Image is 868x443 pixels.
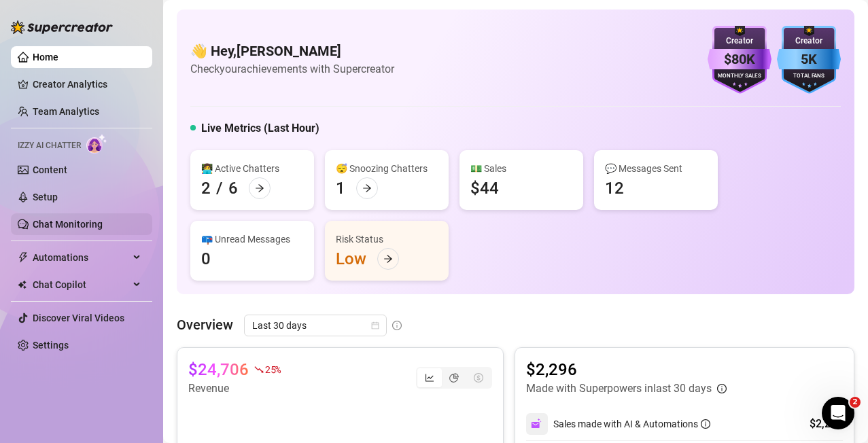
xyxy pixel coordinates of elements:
[336,177,345,199] div: 1
[33,106,99,117] a: Team Analytics
[531,418,543,430] img: svg%3e
[33,192,58,202] a: Setup
[470,161,572,176] div: 💵 Sales
[201,248,211,270] div: 0
[605,161,707,176] div: 💬 Messages Sent
[810,416,843,432] div: $2,296
[822,397,854,429] iframe: Intercom live chat
[777,49,841,70] div: 5K
[255,183,264,193] span: arrow-right
[33,73,141,95] a: Creator Analytics
[18,252,29,263] span: thunderbolt
[701,419,710,429] span: info-circle
[188,380,281,397] article: Revenue
[33,247,129,268] span: Automations
[526,359,727,380] article: $2,296
[33,52,58,63] a: Home
[717,384,727,393] span: info-circle
[708,26,771,94] img: purple-badge-B9DA21FR.svg
[708,35,771,48] div: Creator
[33,313,124,323] a: Discover Viral Videos
[201,161,303,176] div: 👩‍💻 Active Chatters
[33,274,129,296] span: Chat Copilot
[708,49,771,70] div: $80K
[553,417,710,431] div: Sales made with AI & Automations
[33,164,67,175] a: Content
[18,139,81,152] span: Izzy AI Chatter
[470,177,499,199] div: $44
[777,26,841,94] img: blue-badge-DgoSNQY1.svg
[474,373,483,383] span: dollar-circle
[254,365,264,374] span: fall
[11,20,113,34] img: logo-BBDzfeDw.svg
[177,315,233,335] article: Overview
[201,120,319,137] h5: Live Metrics (Last Hour)
[362,183,372,193] span: arrow-right
[190,60,394,77] article: Check your achievements with Supercreator
[371,321,379,330] span: calendar
[336,232,438,247] div: Risk Status
[33,340,69,351] a: Settings
[449,373,459,383] span: pie-chart
[336,161,438,176] div: 😴 Snoozing Chatters
[265,363,281,376] span: 25 %
[201,177,211,199] div: 2
[228,177,238,199] div: 6
[605,177,624,199] div: 12
[188,359,249,380] article: $24,706
[850,397,861,408] span: 2
[86,134,107,154] img: AI Chatter
[416,367,492,389] div: segmented control
[526,380,712,397] article: Made with Superpowers in last 30 days
[190,41,394,60] h4: 👋 Hey, [PERSON_NAME]
[392,321,402,330] span: info-circle
[201,232,303,247] div: 📪 Unread Messages
[252,315,379,336] span: Last 30 days
[777,35,841,48] div: Creator
[18,280,27,289] img: Chat Copilot
[383,254,393,264] span: arrow-right
[708,72,771,81] div: Monthly Sales
[777,72,841,81] div: Total Fans
[33,219,103,230] a: Chat Monitoring
[425,373,434,383] span: line-chart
